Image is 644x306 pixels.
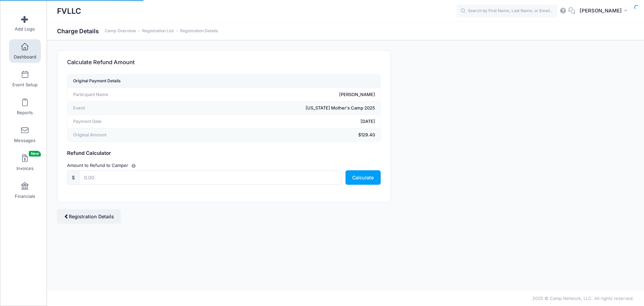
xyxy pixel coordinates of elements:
[9,95,41,119] a: Reports
[9,11,41,35] a: Add Logo
[181,128,380,142] td: $129.40
[142,29,174,34] a: Registration List
[575,3,634,19] button: [PERSON_NAME]
[15,26,35,32] span: Add Logo
[67,88,181,101] td: Participant Name
[181,101,380,115] td: [US_STATE] Mother's Camp 2025
[9,123,41,146] a: Messages
[57,3,81,19] h1: FVLLC
[67,150,381,157] h5: Refund Calculator
[532,296,634,301] span: 2025 © Camp Network, LLC. All rights reserved.
[79,170,342,185] input: 0.00
[14,138,36,143] span: Messages
[17,110,33,116] span: Reports
[73,77,121,86] div: Original Payment Details
[67,115,181,128] td: Payment Date
[9,151,41,174] a: InvoicesNew
[9,179,41,202] a: Financials
[12,82,38,88] span: Event Setup
[9,67,41,91] a: Event Setup
[67,101,181,115] td: Event
[457,4,557,18] input: Search by First Name, Last Name, or Email...
[580,7,622,14] span: [PERSON_NAME]
[29,151,41,157] span: New
[181,115,380,128] td: [DATE]
[105,29,136,34] a: Camp Overview
[9,39,41,63] a: Dashboard
[57,28,218,35] h1: Charge Details
[57,209,121,224] a: Registration Details
[67,128,181,142] td: Original Amount
[67,170,79,185] div: $
[180,29,218,34] a: Registration Details
[16,166,34,171] span: Invoices
[181,88,380,101] td: [PERSON_NAME]
[345,170,381,185] button: Calculate
[64,162,384,169] div: Amount to Refund to Camper
[67,53,135,72] h3: Calculate Refund Amount
[14,54,36,60] span: Dashboard
[15,193,35,199] span: Financials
